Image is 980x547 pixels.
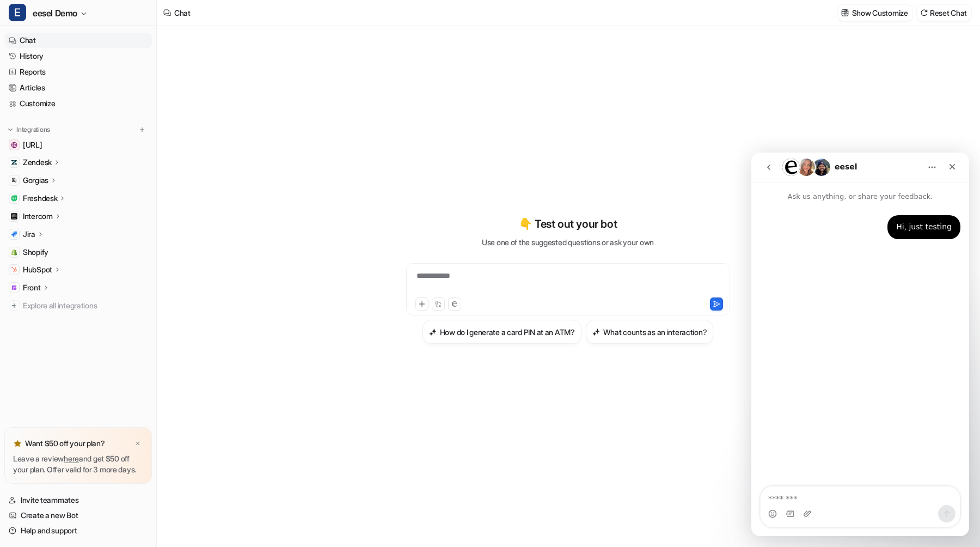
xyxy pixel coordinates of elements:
img: star [13,439,22,448]
img: reset [920,9,928,17]
a: Explore all integrations [4,298,152,313]
img: HubSpot [11,266,17,273]
span: Explore all integrations [23,297,148,314]
iframe: Intercom live chat [751,153,969,536]
img: expand menu [7,126,14,133]
img: How do I generate a card PIN at an ATM? [429,328,437,336]
a: Customize [4,96,152,111]
span: [URL] [23,139,42,150]
button: Integrations [4,124,53,135]
a: History [4,48,152,64]
p: Use one of the suggested questions or ask your own [482,236,654,248]
img: Freshdesk [11,195,17,202]
img: Zendesk [11,159,17,166]
img: Front [11,284,17,291]
a: docs.eesel.ai[URL] [4,137,152,153]
p: Want $50 off your plan? [25,438,105,449]
p: Integrations [16,125,50,134]
a: Invite teammates [4,493,152,508]
p: Leave a review and get $50 off your plan. Offer valid for 3 more days. [13,453,143,475]
span: Shopify [23,247,48,258]
p: Gorgias [23,175,48,186]
div: Chat [174,7,191,19]
button: Show Customize [838,5,912,21]
a: Chat [4,33,152,48]
a: Help and support [4,523,152,538]
img: customize [841,9,849,17]
span: eesel Demo [33,5,77,21]
a: Reports [4,64,152,80]
button: Reset Chat [917,5,971,21]
img: Jira [11,231,17,238]
a: Create a new Bot [4,508,152,523]
button: How do I generate a card PIN at an ATM?How do I generate a card PIN at an ATM? [422,320,581,344]
img: What counts as an interaction? [592,328,600,336]
img: x [134,440,141,447]
h3: How do I generate a card PIN at an ATM? [440,326,575,338]
p: Jira [23,229,35,240]
img: menu_add.svg [138,126,146,133]
p: Front [23,282,41,293]
a: ShopifyShopify [4,245,152,260]
p: Zendesk [23,157,52,168]
a: Articles [4,80,152,95]
img: Gorgias [11,177,17,184]
img: docs.eesel.ai [11,142,17,148]
p: Show Customize [852,7,908,19]
img: Intercom [11,213,17,220]
a: here [64,454,79,463]
h3: What counts as an interaction? [603,326,707,338]
button: What counts as an interaction?What counts as an interaction? [586,320,714,344]
img: Shopify [11,249,17,256]
p: 👇 Test out your bot [519,216,617,232]
p: HubSpot [23,264,52,275]
img: explore all integrations [9,300,20,311]
span: E [9,4,26,21]
p: Freshdesk [23,193,57,204]
p: Intercom [23,211,53,222]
